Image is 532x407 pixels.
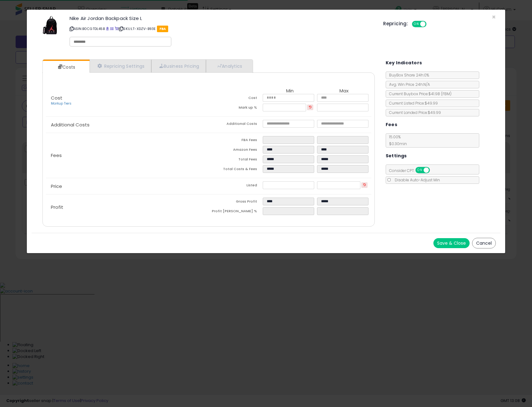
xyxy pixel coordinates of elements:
span: BuyBox Share 24h: 0% [386,72,429,78]
p: Profit [46,205,208,210]
td: Amazon Fees [208,146,263,155]
h5: Repricing: [383,21,408,26]
span: Disable Auto-Adjust Min [392,177,440,183]
a: Your listing only [115,26,118,31]
span: ON [416,168,424,173]
span: Consider CPT: [386,168,438,173]
button: Save & Close [433,238,470,248]
th: Max [317,88,371,94]
h5: Fees [386,121,398,129]
span: OFF [429,168,439,173]
a: Analytics [206,60,252,72]
td: Total Costs & Fees [208,165,263,175]
span: 15.00 % [386,134,407,146]
a: BuyBox page [106,26,109,31]
span: $0.30 min [386,141,407,146]
span: ( FBM ) [441,91,451,96]
p: Price [46,184,208,189]
a: Business Pricing [151,60,206,72]
h5: Key Indicators [386,59,422,67]
td: Additional Costs [208,120,263,130]
a: Markup Tiers [51,101,71,106]
td: Total Fees [208,155,263,165]
button: Cancel [472,238,496,248]
h5: Settings [386,152,407,160]
h3: Nike Air Jordan Backpack Size L [70,16,374,21]
span: OFF [426,22,436,27]
span: Current Listed Price: $49.99 [386,101,438,106]
p: Fees [46,153,208,158]
p: Additional Costs [46,122,208,127]
span: Current Buybox Price: [386,91,451,96]
span: ON [412,22,420,27]
span: Avg. Win Price 24h: N/A [386,82,430,87]
a: All offer listings [110,26,114,31]
td: Gross Profit [208,198,263,207]
span: Current Landed Price: $49.99 [386,110,441,115]
p: Cost [46,96,208,106]
th: Min [263,88,317,94]
td: Listed [208,181,263,191]
td: Profit [PERSON_NAME] % [208,207,263,217]
img: 316O+4BvuaL._SL60_.jpg [43,16,58,35]
span: $41.98 [428,91,451,96]
span: FBA [157,26,168,32]
a: Repricing Settings [90,60,151,72]
a: Costs [43,61,89,73]
p: ASIN: B0CGTDL45B | SKU: LT-XDZV-B93E [70,24,374,34]
span: × [492,12,496,22]
td: FBA Fees [208,136,263,146]
td: Cost [208,94,263,104]
td: Mark up % [208,104,263,113]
